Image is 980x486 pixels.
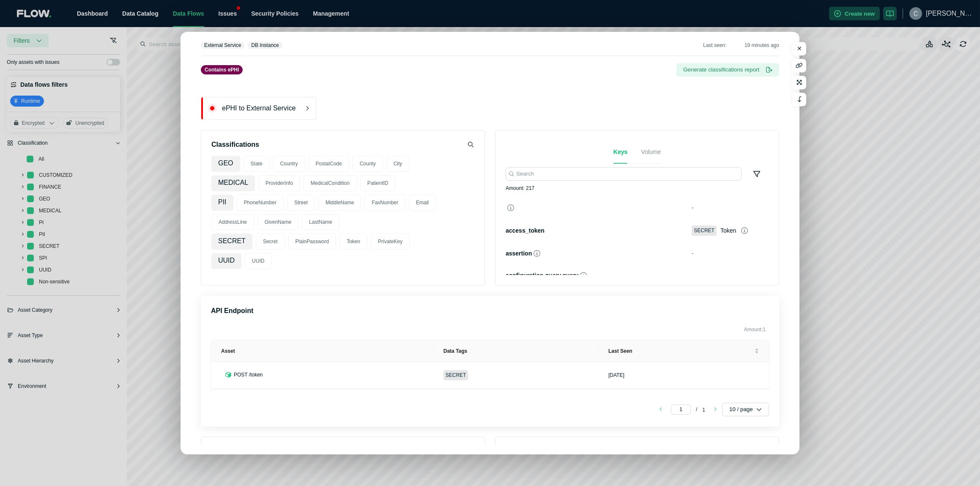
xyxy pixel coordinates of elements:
[409,195,436,211] span: Email
[692,203,764,212] div: -
[234,371,263,379] span: POST /token
[692,225,717,236] span: SECRET
[211,195,233,211] span: PII
[287,195,315,211] span: Street
[676,63,779,77] button: Generate classifications report
[211,175,255,191] span: MEDICAL
[598,340,769,362] th: Last Seen
[703,42,779,49] p: Last seen:
[741,323,769,336] button: Amount:1
[720,226,736,235] div: Token
[258,175,300,191] span: ProviderInfo
[506,184,534,197] div: Amount: 217
[273,156,305,172] span: Country
[692,249,764,258] div: -
[360,175,395,191] span: PatientID
[608,372,624,379] div: [DATE]
[722,403,769,416] button: 10 / page
[709,404,722,415] button: right
[304,175,357,191] span: MedicalCondition
[208,104,309,113] a: ePHI to External Service
[211,140,259,149] p: Classifications
[302,214,339,230] span: LastName
[671,404,705,415] li: 1/1
[211,340,433,362] th: Asset
[654,404,668,415] li: Previous Page
[309,156,349,172] span: PostalCode
[318,195,361,211] span: MiddleName
[201,65,243,74] div: Contains ePHI
[692,271,764,280] div: -
[205,67,239,73] span: Contains ePHI
[654,404,668,415] button: left
[506,272,578,279] span: configuration.query.query
[696,406,697,412] span: /
[288,233,336,250] span: PlainPassword
[222,104,309,113] span: ePHI to External Service
[204,42,241,48] span: External Service
[443,370,468,380] span: SECRET
[608,348,753,354] span: Last Seen
[745,42,779,49] div: 19 minutes ago
[237,195,284,211] span: PhoneNumber
[211,214,254,230] span: AddressLine
[211,306,769,316] h3: API Endpoint
[256,233,285,250] span: Secret
[353,156,383,172] span: County
[506,250,532,257] span: assertion
[211,156,240,172] span: GEO
[709,404,722,415] li: Next Page
[659,407,663,411] span: left
[506,227,545,234] span: access_token
[641,148,661,155] span: Volume
[433,340,598,362] th: Data Tags
[257,214,298,230] span: GivenName
[364,195,405,211] span: FaxNumber
[613,148,627,155] span: Keys
[339,233,367,250] span: Token
[211,253,241,269] span: UUID
[371,233,410,250] span: PrivateKey
[713,407,717,411] span: right
[386,156,410,172] span: City
[506,167,742,181] input: Search
[244,156,270,172] span: State
[211,233,252,250] span: SECRET
[245,253,271,269] span: UUID
[251,42,279,48] span: DB Instance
